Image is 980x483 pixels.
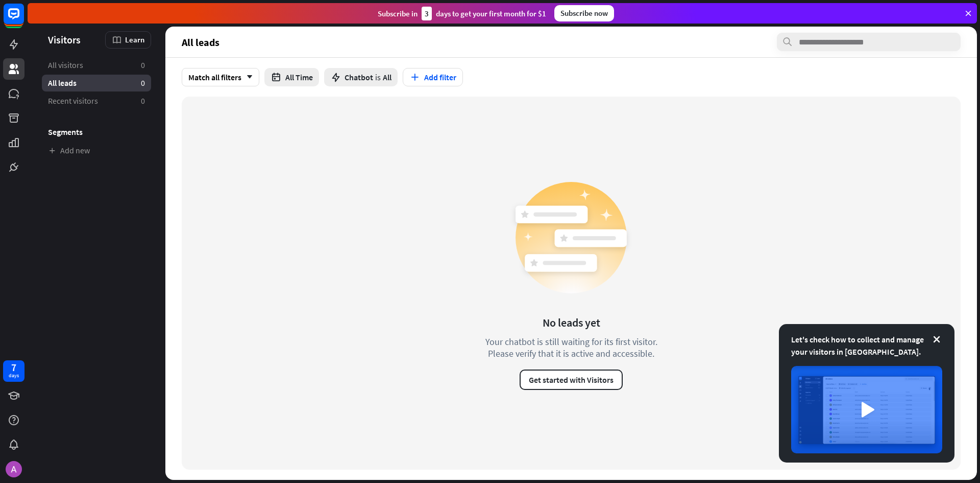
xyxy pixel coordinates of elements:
[791,366,942,453] img: image
[141,96,145,106] aside: 0
[543,315,600,330] div: No leads yet
[42,57,151,74] a: All visitors 0
[48,60,83,71] span: All visitors
[241,74,253,80] i: arrow_down
[3,360,24,382] a: 7 days
[345,72,373,82] span: Chatbot
[422,7,432,20] div: 3
[42,142,151,159] a: Add new
[125,35,144,44] span: Learn
[48,96,98,106] span: Recent visitors
[264,68,319,86] button: All Time
[48,34,81,45] span: Visitors
[9,372,19,379] div: days
[467,336,676,359] div: Your chatbot is still waiting for its first visitor. Please verify that it is active and accessible.
[383,72,391,82] span: All
[141,78,145,88] aside: 0
[42,93,151,109] a: Recent visitors 0
[8,4,39,35] button: Open LiveChat chat widget
[141,60,145,71] aside: 0
[182,36,219,48] span: All leads
[182,68,259,86] div: Match all filters
[11,363,16,372] div: 7
[520,370,623,390] button: Get started with Visitors
[378,7,546,20] div: Subscribe in days to get your first month for $1
[48,78,77,88] span: All leads
[375,72,381,82] span: is
[403,68,463,86] button: Add filter
[42,127,151,137] h3: Segments
[791,333,942,358] div: Let's check how to collect and manage your visitors in [GEOGRAPHIC_DATA].
[554,5,614,21] div: Subscribe now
